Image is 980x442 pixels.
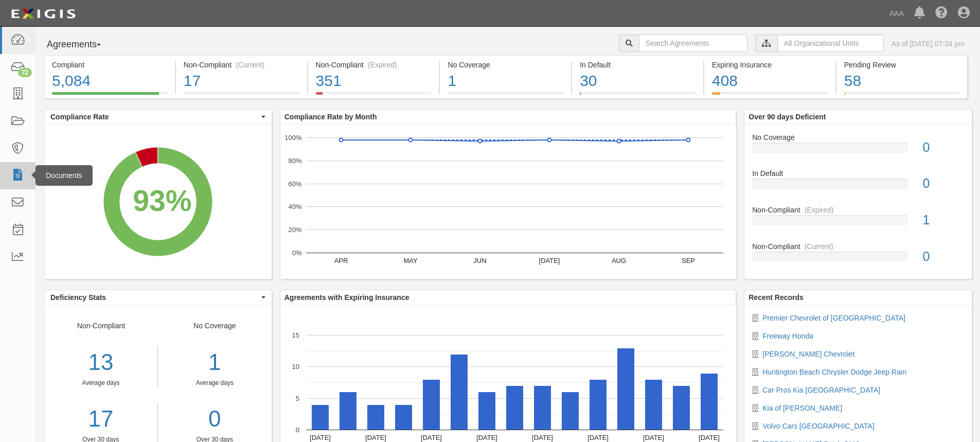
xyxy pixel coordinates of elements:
div: (Current) [236,60,264,70]
input: All Organizational Units [777,34,884,52]
b: Recent Records [749,293,804,302]
div: (Expired) [368,60,397,70]
div: 72 [18,68,32,77]
a: Premier Chevrolet of [GEOGRAPHIC_DATA] [762,314,905,322]
div: 1 [448,70,563,92]
div: Compliant [52,60,167,70]
a: Expiring Insurance408 [704,92,835,100]
div: Non-Compliant [744,205,972,215]
div: 58 [844,70,959,92]
div: Documents [35,165,93,186]
button: Agreements [44,34,121,55]
text: [DATE] [476,434,497,441]
img: logo-5460c22ac91f19d4615b14bd174203de0afe785f0fc80cf4dbbc73dc1793850b.png [8,5,79,23]
a: Car Pros Kia [GEOGRAPHIC_DATA] [762,386,880,394]
a: Non-Compliant(Current)0 [752,241,964,270]
b: Over 90 days Deficient [749,113,826,121]
div: 5,084 [52,70,167,92]
text: [DATE] [532,434,553,441]
div: Average days [44,379,157,387]
div: (Current) [805,241,833,252]
b: Agreements with Expiring Insurance [284,293,409,302]
div: Expiring Insurance [712,60,828,70]
a: In Default30 [572,92,703,100]
a: Huntington Beach Chrysler Dodge Jeep Ram [762,368,906,376]
a: 17 [44,403,157,435]
input: Search Agreements [639,34,747,52]
div: 0 [915,138,972,157]
div: No Coverage [448,60,563,70]
text: [DATE] [539,257,560,264]
text: 10 [292,363,299,370]
div: Pending Review [844,60,959,70]
text: [DATE] [699,434,720,441]
div: 0 [915,174,972,193]
a: No Coverage0 [752,132,964,169]
a: Non-Compliant(Expired)351 [308,92,439,100]
div: 0 [915,247,972,266]
text: 100% [284,134,302,142]
div: Non-Compliant [744,241,972,252]
text: 15 [292,331,299,339]
div: In Default [744,168,972,179]
span: Compliance Rate [50,112,259,122]
text: 40% [288,203,301,210]
div: No Coverage [744,132,972,143]
div: As of [DATE] 07:34 pm [892,39,965,49]
text: [DATE] [421,434,442,441]
text: 0% [292,249,301,257]
a: Compliant5,084 [44,92,175,100]
text: [DATE] [365,434,386,441]
text: SEP [682,257,695,264]
a: No Coverage1 [440,92,571,100]
svg: A chart. [280,125,736,279]
div: 30 [580,70,696,92]
text: JUN [473,257,486,264]
div: 1 [166,346,264,379]
i: Help Center - Complianz [935,7,948,20]
div: Non-Compliant (Current) [184,60,299,70]
a: Kia of [PERSON_NAME] [762,404,842,412]
a: In Default0 [752,168,964,205]
div: Non-Compliant (Expired) [316,60,432,70]
text: MAY [403,257,418,264]
div: 93% [133,180,191,222]
text: 80% [288,157,301,165]
a: Non-Compliant(Current)17 [176,92,307,100]
b: Compliance Rate by Month [284,113,377,121]
div: In Default [580,60,696,70]
a: [PERSON_NAME] Chevrolet [762,350,854,358]
a: Pending Review58 [836,92,968,100]
text: APR [334,257,348,264]
a: Non-Compliant(Expired)1 [752,205,964,241]
div: 351 [316,70,432,92]
a: AAA [884,3,909,24]
text: 20% [288,226,301,234]
text: AUG [612,257,626,264]
div: 17 [184,70,299,92]
text: 5 [296,394,299,402]
a: Volvo Cars [GEOGRAPHIC_DATA] [762,422,874,430]
a: 0 [166,403,264,435]
text: [DATE] [587,434,609,441]
text: [DATE] [310,434,331,441]
div: Average days [166,379,264,387]
div: 1 [915,211,972,229]
a: Freeway Honda [762,332,813,340]
div: 13 [44,346,157,379]
text: [DATE] [643,434,664,441]
div: (Expired) [805,205,834,215]
button: Deficiency Stats [44,290,272,305]
svg: A chart. [44,125,272,279]
div: 408 [712,70,828,92]
text: 60% [288,180,301,187]
button: Compliance Rate [44,110,272,124]
text: 0 [296,426,299,434]
span: Deficiency Stats [50,292,259,303]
